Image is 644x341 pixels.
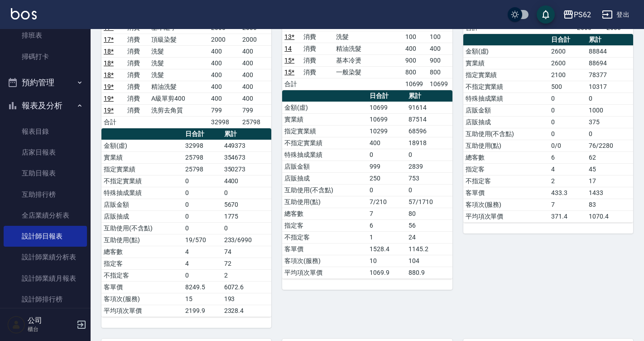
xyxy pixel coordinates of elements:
td: 0 [406,149,452,161]
a: 店家日報表 [4,142,87,163]
td: 2 [222,269,272,281]
td: 7 [549,199,587,210]
td: 指定客 [282,219,367,231]
td: 76/2280 [586,140,633,151]
td: 354673 [222,151,272,163]
p: 櫃台 [28,325,74,333]
td: 客單價 [101,281,183,293]
th: 日合計 [183,128,221,140]
td: 62 [586,151,633,163]
td: 0 [367,184,406,196]
td: 店販抽成 [101,210,183,222]
td: 400 [209,69,240,81]
td: 100 [403,31,428,43]
td: 實業績 [282,113,367,125]
td: 72 [222,258,272,269]
td: 10317 [586,81,633,93]
td: 25798 [240,116,271,128]
td: 193 [222,293,272,305]
td: 2000 [240,34,271,45]
td: 互助使用(點) [463,140,549,151]
td: 0 [222,187,272,199]
td: 1528.4 [367,243,406,255]
td: 店販金額 [463,104,549,116]
td: 400 [367,137,406,149]
td: 店販金額 [101,199,183,210]
td: 4 [183,258,221,269]
td: 消費 [301,54,334,66]
td: 不指定客 [101,269,183,281]
table: a dense table [282,90,452,279]
td: 不指定客 [463,175,549,187]
td: 一般染髮 [334,66,403,78]
td: 18918 [406,137,452,149]
a: 14 [284,45,292,52]
td: 6072.6 [222,281,272,293]
td: 400 [209,81,240,93]
a: 互助排行榜 [4,184,87,205]
td: 實業績 [463,57,549,69]
td: 400 [240,69,271,81]
td: 洗剪去角質 [149,104,209,116]
td: 7 [367,208,406,219]
td: 消費 [301,31,334,43]
td: 特殊抽成業績 [101,187,183,199]
td: 0 [586,93,633,104]
td: 店販金額 [282,161,367,172]
td: 4 [549,163,587,175]
td: 999 [367,161,406,172]
td: 不指定實業績 [282,137,367,149]
td: 0 [549,93,587,104]
td: 2328.4 [222,305,272,317]
td: 400 [240,81,271,93]
td: 客單價 [282,243,367,255]
td: 客單價 [463,187,549,199]
td: 2199.9 [183,305,221,317]
td: 2600 [549,45,587,57]
td: 消費 [125,45,149,57]
td: 2000 [209,34,240,45]
td: 400 [240,93,271,104]
td: 消費 [125,104,149,116]
td: 433.3 [549,187,587,199]
td: 客項次(服務) [463,199,549,210]
td: 消費 [125,34,149,45]
td: 金額(虛) [101,140,183,151]
td: 0 [549,128,587,140]
td: 78377 [586,69,633,81]
td: 金額(虛) [282,102,367,113]
td: 400 [240,57,271,69]
td: 總客數 [282,208,367,219]
td: 0 [586,128,633,140]
td: 互助使用(不含點) [101,222,183,234]
td: 25798 [183,163,221,175]
div: PS62 [574,9,591,20]
th: 累計 [406,90,452,102]
td: 0 [222,222,272,234]
td: 15 [183,293,221,305]
td: 頂級染髮 [149,34,209,45]
td: 互助使用(點) [282,196,367,208]
td: 375 [586,116,633,128]
td: 87514 [406,113,452,125]
td: 57/1710 [406,196,452,208]
td: 371.4 [549,210,587,222]
td: 消費 [125,81,149,93]
td: 83 [586,199,633,210]
td: 金額(虛) [463,45,549,57]
td: 總客數 [101,246,183,258]
td: 店販抽成 [463,116,549,128]
td: 1433 [586,187,633,199]
td: 總客數 [463,151,549,163]
td: 400 [209,45,240,57]
td: 800 [428,66,452,78]
td: 2600 [549,57,587,69]
td: 特殊抽成業績 [463,93,549,104]
td: 88844 [586,45,633,57]
a: 排班表 [4,25,87,46]
th: 日合計 [549,34,587,46]
td: 100 [428,31,452,43]
td: 10699 [403,78,428,90]
table: a dense table [101,128,271,317]
td: 4400 [222,175,272,187]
